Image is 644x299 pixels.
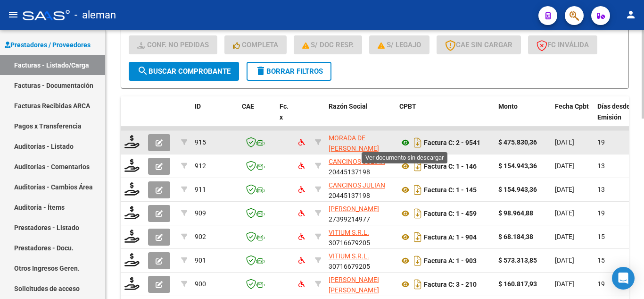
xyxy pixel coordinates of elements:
strong: $ 160.817,93 [498,280,537,288]
div: 30716679205 [329,227,392,247]
strong: $ 68.184,38 [498,233,533,240]
datatable-header-cell: Fc. x [276,96,295,138]
span: 19 [597,209,605,217]
mat-icon: menu [8,9,19,20]
i: Descargar documento [412,159,424,174]
span: MORADA DE [PERSON_NAME] ASOCIACION CIVIL TERAPEUTICA [329,134,385,174]
span: [DATE] [555,138,574,146]
mat-icon: delete [255,65,266,77]
span: 13 [597,186,605,193]
i: Descargar documento [412,253,424,268]
span: Razón Social [329,103,368,110]
strong: $ 154.943,36 [498,186,537,193]
button: S/ Doc Resp. [294,35,363,54]
span: S/ Doc Resp. [302,41,354,49]
button: Borrar Filtros [247,62,331,81]
span: CAE SIN CARGAR [445,41,512,49]
span: 19 [597,280,605,288]
datatable-header-cell: CAE [238,96,276,138]
strong: Factura C: 1 - 146 [424,162,477,170]
span: 901 [195,256,206,264]
strong: $ 573.313,85 [498,256,537,264]
strong: Factura C: 3 - 210 [424,281,477,288]
span: [DATE] [555,280,574,288]
button: Completa [224,35,287,54]
span: S/ legajo [378,41,421,49]
span: Completa [233,41,278,49]
strong: Factura C: 1 - 145 [424,186,477,194]
div: 30711517231 [329,133,392,153]
i: Descargar documento [412,230,424,245]
datatable-header-cell: Días desde Emisión [594,96,636,138]
button: S/ legajo [369,35,429,54]
span: - aleman [74,5,116,26]
span: 915 [195,138,206,146]
div: Open Intercom Messenger [612,267,635,290]
span: Monto [498,103,518,110]
strong: Factura C: 2 - 9541 [424,139,480,146]
span: [PERSON_NAME] [329,205,379,213]
span: 13 [597,162,605,170]
span: [DATE] [555,209,574,217]
div: 27399214977 [329,204,392,223]
span: 15 [597,256,605,264]
button: Buscar Comprobante [129,62,239,81]
strong: $ 98.964,88 [498,209,533,217]
span: Fecha Cpbt [555,103,589,110]
span: 900 [195,280,206,288]
span: Prestadores / Proveedores [5,40,91,50]
span: [PERSON_NAME] [PERSON_NAME] [329,276,379,294]
div: 30716679205 [329,251,392,271]
button: FC Inválida [528,35,597,54]
span: CAE [242,103,254,110]
span: [DATE] [555,186,574,193]
span: Borrar Filtros [255,67,323,76]
datatable-header-cell: ID [191,96,238,138]
span: [DATE] [555,256,574,264]
span: Buscar Comprobante [137,67,231,76]
button: CAE SIN CARGAR [437,35,521,54]
datatable-header-cell: Fecha Cpbt [551,96,594,138]
span: ID [195,103,201,110]
strong: Factura A: 1 - 904 [424,233,477,241]
span: CANCINOS JULIAN [329,181,385,189]
span: Fc. x [280,103,289,121]
div: 20445137198 [329,180,392,200]
span: CANCINOS JULIAN [329,158,385,165]
datatable-header-cell: CPBT [396,96,495,138]
datatable-header-cell: Monto [495,96,551,138]
span: VITIUM S.R.L. [329,229,369,236]
strong: Factura A: 1 - 903 [424,257,477,265]
span: 912 [195,162,206,170]
span: [DATE] [555,233,574,240]
span: 909 [195,209,206,217]
span: FC Inválida [537,41,589,49]
mat-icon: search [137,65,149,77]
span: 911 [195,186,206,193]
span: 15 [597,233,605,240]
i: Descargar documento [412,206,424,221]
mat-icon: person [625,9,636,20]
span: 902 [195,233,206,240]
strong: $ 154.943,36 [498,162,537,170]
span: [DATE] [555,162,574,170]
div: 20445137198 [329,156,392,176]
span: Conf. no pedidas [137,41,209,49]
i: Descargar documento [412,135,424,150]
span: VITIUM S.R.L. [329,252,369,260]
strong: Factura C: 1 - 459 [424,210,477,217]
div: 23392772774 [329,274,392,294]
strong: $ 475.830,36 [498,138,537,146]
button: Conf. no pedidas [129,35,217,54]
datatable-header-cell: Razón Social [325,96,396,138]
i: Descargar documento [412,182,424,197]
span: Días desde Emisión [597,103,630,121]
span: CPBT [399,103,416,110]
i: Descargar documento [412,277,424,292]
span: 19 [597,138,605,146]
